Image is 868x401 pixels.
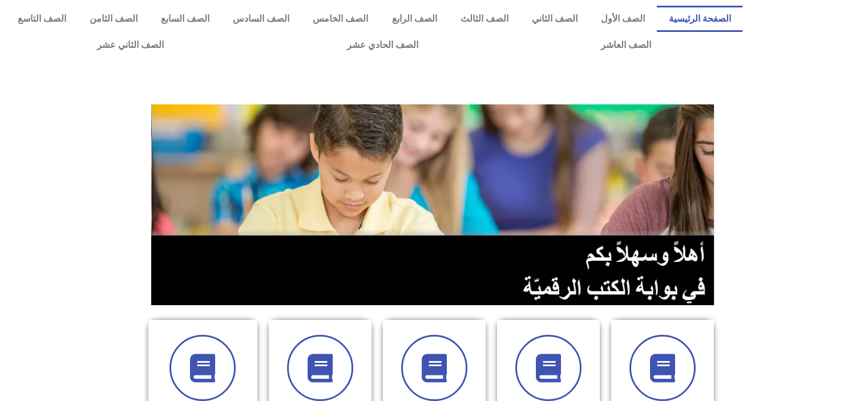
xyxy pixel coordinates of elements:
[78,6,149,32] a: الصف الثامن
[520,6,589,32] a: الصف الثاني
[380,6,449,32] a: الصف الرابع
[449,6,520,32] a: الصف الثالث
[149,6,221,32] a: الصف السابع
[510,32,742,58] a: الصف العاشر
[6,32,255,58] a: الصف الثاني عشر
[221,6,301,32] a: الصف السادس
[301,6,380,32] a: الصف الخامس
[255,32,509,58] a: الصف الحادي عشر
[6,6,78,32] a: الصف التاسع
[657,6,742,32] a: الصفحة الرئيسية
[590,6,657,32] a: الصف الأول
